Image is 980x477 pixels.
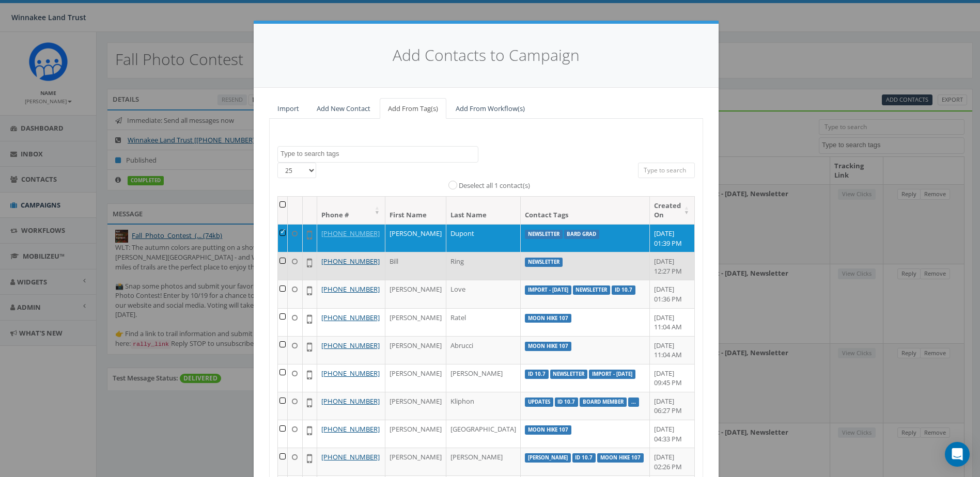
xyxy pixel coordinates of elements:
[269,44,703,67] h4: Add Contacts to Campaign
[525,425,571,435] label: Moon Hike 107
[650,336,695,364] td: [DATE] 11:04 AM
[631,399,636,405] a: ...
[945,442,970,467] div: Open Intercom Messenger
[321,341,380,350] a: [PHONE_NUMBER]
[597,453,644,463] label: Moon Hike 107
[308,98,379,119] a: Add New Contact
[550,370,588,379] label: Newsletter
[446,392,521,420] td: Kliphon
[650,197,695,224] th: Created On: activate to sort column ascending
[385,392,446,420] td: [PERSON_NAME]
[321,396,380,406] a: [PHONE_NUMBER]
[385,336,446,364] td: [PERSON_NAME]
[650,308,695,336] td: [DATE] 11:04 AM
[525,453,571,463] label: [PERSON_NAME]
[380,98,446,119] a: Add From Tag(s)
[269,98,307,119] a: Import
[525,370,549,379] label: ID 10.7
[385,252,446,280] td: Bill
[446,448,521,475] td: [PERSON_NAME]
[446,420,521,448] td: [GEOGRAPHIC_DATA]
[525,397,553,407] label: Updates
[650,224,695,252] td: [DATE] 01:39 PM
[525,230,563,239] label: Newsletter
[321,369,380,378] a: [PHONE_NUMBER]
[446,308,521,336] td: Ratel
[564,230,600,239] label: Bard Grad
[525,285,571,295] label: Import - [DATE]
[447,98,533,119] a: Add From Workflow(s)
[650,280,695,308] td: [DATE] 01:36 PM
[385,364,446,392] td: [PERSON_NAME]
[580,397,627,407] label: Board Member
[589,370,635,379] label: Import - [DATE]
[321,313,380,322] a: [PHONE_NUMBER]
[638,163,695,178] input: Type to search
[555,397,579,407] label: ID 10.7
[459,181,530,191] label: Deselect all 1 contact(s)
[385,197,446,224] th: First Name
[317,197,385,224] th: Phone #: activate to sort column ascending
[321,284,380,294] a: [PHONE_NUMBER]
[572,453,596,463] label: ID 10.7
[446,252,521,280] td: Ring
[385,224,446,252] td: [PERSON_NAME]
[446,336,521,364] td: Abrucci
[385,420,446,448] td: [PERSON_NAME]
[281,149,478,158] textarea: Search
[650,420,695,448] td: [DATE] 04:33 PM
[650,252,695,280] td: [DATE] 12:27 PM
[525,258,563,267] label: Newsletter
[650,392,695,420] td: [DATE] 06:27 PM
[446,224,521,252] td: Dupont
[385,308,446,336] td: [PERSON_NAME]
[650,448,695,475] td: [DATE] 02:26 PM
[321,452,380,462] a: [PHONE_NUMBER]
[525,314,571,323] label: Moon Hike 107
[385,280,446,308] td: [PERSON_NAME]
[612,285,635,295] label: ID 10.7
[385,448,446,475] td: [PERSON_NAME]
[446,364,521,392] td: [PERSON_NAME]
[521,197,650,224] th: Contact Tags
[321,424,380,434] a: [PHONE_NUMBER]
[321,229,380,238] a: [PHONE_NUMBER]
[650,364,695,392] td: [DATE] 09:45 PM
[525,342,571,351] label: Moon Hike 107
[321,257,380,266] a: [PHONE_NUMBER]
[573,285,611,295] label: Newsletter
[446,197,521,224] th: Last Name
[446,280,521,308] td: Love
